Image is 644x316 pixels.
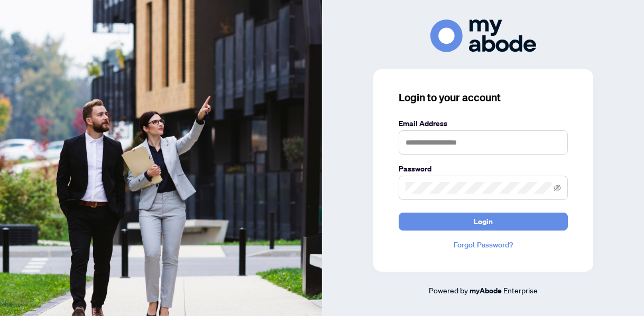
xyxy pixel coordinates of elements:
[399,118,568,129] label: Email Address
[399,239,568,251] a: Forgot Password?
[399,213,568,231] button: Login
[429,285,468,295] span: Powered by
[430,20,536,52] img: ma-logo
[554,184,561,191] span: eye-invisible
[474,213,493,230] span: Login
[503,285,538,295] span: Enterprise
[399,90,568,105] h3: Login to your account
[399,163,568,175] label: Password
[470,285,502,296] a: myAbode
